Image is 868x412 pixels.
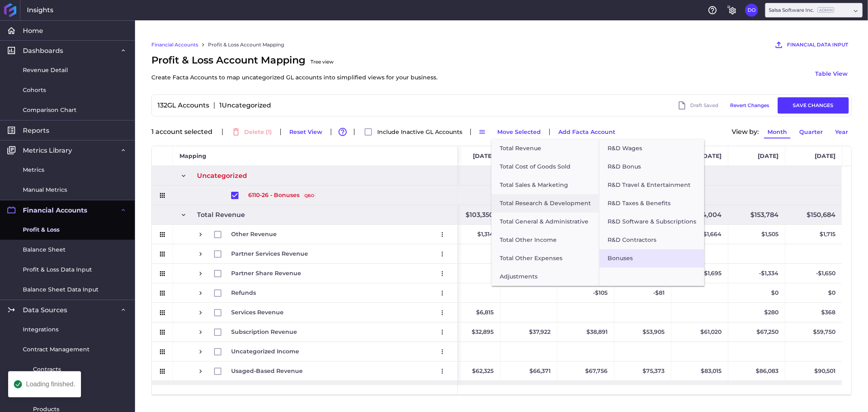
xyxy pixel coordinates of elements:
[286,125,326,138] button: Reset View
[231,245,308,263] span: Partner Services Revenue
[492,213,599,231] button: Total General & Administrative
[492,158,599,176] button: Total Cost of Goods Sold
[706,4,719,17] button: Help
[152,342,458,362] div: Press SPACE to select this row.
[671,381,728,400] div: $65,134
[23,265,92,274] span: Profit & Loss Data Input
[745,4,758,17] button: User Menu
[770,37,852,53] button: FINANCIAL DATA INPUT
[728,205,785,224] div: $153,784
[555,125,619,138] button: Add Facta Account
[231,264,301,283] span: Partner Share Revenue
[197,167,247,185] span: Uncategorized
[248,186,316,204] span: 6110-26 - Bonuses
[23,245,66,254] span: Balance Sheet
[785,362,842,381] div: $90,501
[23,186,67,194] span: Manual Metrics
[436,248,449,261] button: User Menu
[614,283,671,302] div: -$81
[231,323,297,341] span: Subscription Revenue
[769,7,834,14] div: Salsa Software Inc.
[219,102,271,109] div: 1 Uncategorized
[151,41,198,48] a: Financial Accounts
[494,125,544,138] button: Move Selected
[492,267,599,286] button: Adjustments
[501,362,558,381] div: $66,371
[726,97,773,114] button: Revert Changes
[785,264,842,283] div: -$1,650
[152,264,458,283] div: Press SPACE to select this row.
[758,152,778,160] span: [DATE]
[436,345,449,358] button: User Menu
[303,193,316,199] ins: QBO
[179,152,206,160] span: Mapping
[436,287,449,300] button: User Menu
[492,249,599,267] button: Total Other Expenses
[728,264,785,283] div: -$1,334
[831,125,852,138] button: Year
[231,225,277,243] span: Other Revenue
[599,158,704,176] button: R&D Bonus
[23,26,43,35] span: Home
[436,326,449,339] button: User Menu
[599,231,704,249] button: R&D Contractors
[436,306,449,319] button: User Menu
[764,125,791,138] button: Month
[444,303,501,322] div: $6,815
[231,362,303,380] span: Usaged-Based Revenue
[785,205,842,224] div: $150,684
[614,322,671,342] div: $53,905
[599,194,704,213] button: R&D Taxes & Benefits
[377,129,462,135] span: Include Inactive GL Accounts
[778,97,849,114] button: SAVE CHANGES
[671,322,728,342] div: $61,020
[728,225,785,244] div: $1,505
[23,345,90,354] span: Contract Management
[33,365,61,374] span: Contracts
[231,342,299,361] span: Uncategorized Income
[492,194,599,213] button: Total Research & Development
[785,283,842,302] div: $0
[152,186,458,205] div: Press SPACE to deselect this row.
[197,206,245,224] span: Total Revenue
[444,205,501,224] div: $103,350
[23,166,44,174] span: Metrics
[151,72,437,82] p: Create Facta Accounts to map uncategorized GL accounts into simplified views for your business.
[492,231,599,249] button: Total Other Income
[23,325,59,334] span: Integrations
[785,322,842,342] div: $59,750
[444,225,501,244] div: $1,314
[614,362,671,381] div: $75,373
[558,381,614,400] div: $73,002
[614,381,671,400] div: $75,716
[23,226,59,234] span: Profit & Loss
[815,152,835,160] span: [DATE]
[671,362,728,381] div: $83,015
[492,139,599,158] button: Total Revenue
[152,283,458,303] div: Press SPACE to select this row.
[732,129,759,135] span: View by:
[599,249,704,267] button: Bonuses
[785,225,842,244] div: $1,715
[23,306,67,314] span: Data Sources
[765,3,863,18] div: Dropdown select
[558,283,614,302] div: -$105
[785,303,842,322] div: $368
[728,303,785,322] div: $280
[728,362,785,381] div: $86,083
[231,284,256,302] span: Refunds
[444,322,501,342] div: $32,895
[436,267,449,280] button: User Menu
[23,126,49,135] span: Reports
[23,285,98,294] span: Balance Sheet Data Input
[501,381,558,400] div: $100,662
[23,86,46,94] span: Cohorts
[690,103,718,108] div: Draft Saved
[152,244,458,264] div: Press SPACE to select this row.
[701,152,722,160] span: [DATE]
[152,225,458,244] div: Press SPACE to select this row.
[726,4,739,17] button: General Settings
[492,176,599,194] button: Total Sales & Marketing
[152,362,458,381] div: Press SPACE to select this row.
[26,381,75,388] div: Loading finished.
